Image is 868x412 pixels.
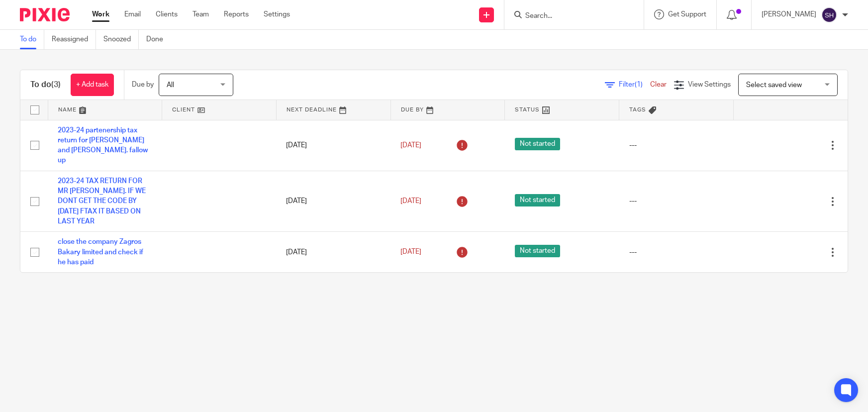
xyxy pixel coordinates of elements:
img: svg%3E [821,7,837,23]
a: Team [193,9,209,19]
p: [PERSON_NAME] [762,9,816,19]
a: close the company Zagros Bakary limited and check if he has paid [58,238,143,266]
a: Reassigned [52,30,96,49]
span: [DATE] [400,249,421,256]
h1: To do [30,80,61,90]
td: [DATE] [276,232,390,272]
a: Snoozed [103,30,139,49]
span: (1) [635,81,643,88]
a: Work [92,9,109,19]
p: Due by [132,80,154,90]
span: View Settings [688,81,731,88]
input: Search [524,12,614,21]
a: Clear [650,81,667,88]
div: --- [629,247,724,257]
a: Settings [264,9,290,19]
a: Done [146,30,171,49]
span: Not started [515,138,560,150]
span: Filter [619,81,650,88]
span: [DATE] [400,198,421,205]
a: 2023-24 TAX RETURN FOR MR [PERSON_NAME]. IF WE DONT GET THE CODE BY [DATE] FTAX IT BASED ON LAST ... [58,178,146,225]
span: Get Support [668,11,706,18]
span: Not started [515,245,560,257]
td: [DATE] [276,171,390,232]
span: [DATE] [400,142,421,149]
span: (3) [51,81,61,89]
span: Tags [629,107,646,112]
a: Email [124,9,141,19]
img: Pixie [20,8,70,21]
span: Select saved view [746,82,802,89]
a: 2023-24 partenership tax return for [PERSON_NAME] and [PERSON_NAME]. fallow up [58,127,148,164]
a: To do [20,30,44,49]
span: All [167,82,174,89]
div: --- [629,140,724,150]
a: Reports [224,9,249,19]
span: Not started [515,194,560,206]
a: Clients [156,9,178,19]
a: + Add task [71,74,114,96]
td: [DATE] [276,120,390,171]
div: --- [629,196,724,206]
